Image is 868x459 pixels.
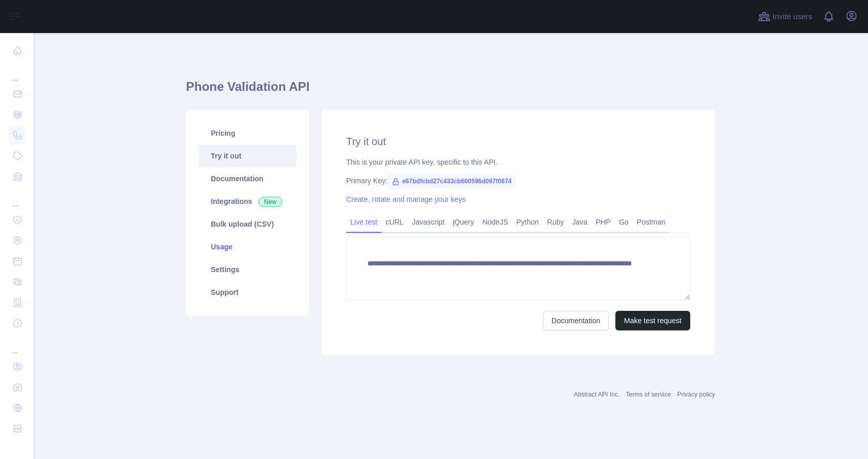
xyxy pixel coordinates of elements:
[574,391,620,398] a: Abstract API Inc.
[346,134,690,149] h2: Try it out
[198,235,297,258] a: Usage
[772,11,812,23] span: Invite users
[592,214,615,230] a: PHP
[198,145,297,167] a: Try it out
[198,122,297,145] a: Pricing
[346,157,690,167] div: This is your private API key, specific to this API.
[478,214,512,230] a: NodeJS
[346,176,690,186] div: Primary Key:
[346,195,466,203] a: Create, rotate and manage your keys
[346,214,381,230] a: Live test
[615,311,690,330] button: Make test request
[198,281,297,304] a: Support
[198,258,297,281] a: Settings
[633,214,670,230] a: Postman
[677,391,715,398] a: Privacy policy
[8,62,25,83] div: ...
[543,311,609,330] a: Documentation
[756,8,814,25] button: Invite users
[198,213,297,235] a: Bulk upload (CSV)
[615,214,633,230] a: Go
[388,173,516,189] span: e67bdfcbd27c433cb600596d097f0674
[198,167,297,190] a: Documentation
[543,214,568,230] a: Ruby
[198,190,297,213] a: Integrations New
[408,214,448,230] a: Javascript
[448,214,478,230] a: jQuery
[8,188,25,209] div: ...
[381,214,408,230] a: cURL
[258,197,282,207] span: New
[186,78,715,103] h1: Phone Validation API
[568,214,592,230] a: Java
[626,391,671,398] a: Terms of service
[512,214,543,230] a: Python
[8,335,25,355] div: ...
